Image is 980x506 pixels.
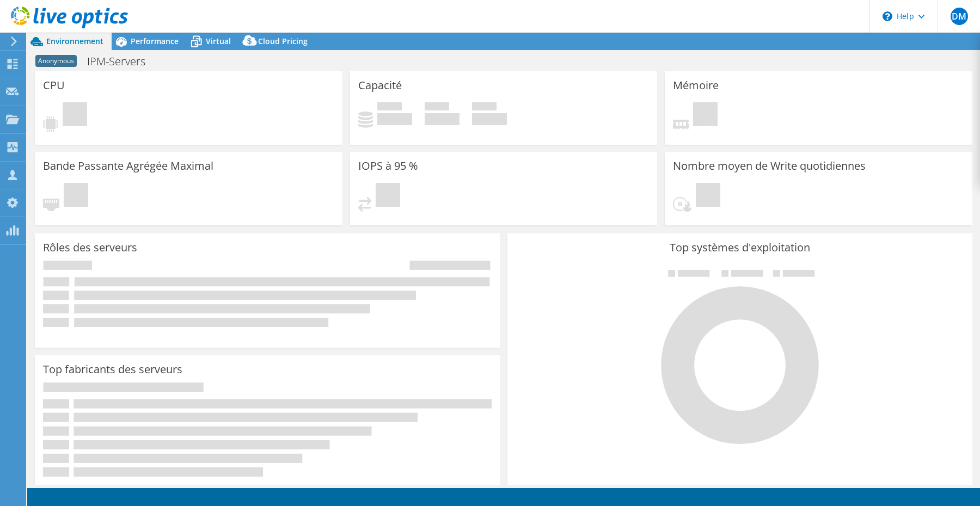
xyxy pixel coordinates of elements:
h3: CPU [43,79,65,91]
h3: Top fabricants des serveurs [43,363,182,375]
svg: \n [883,11,892,21]
span: Environnement [46,36,103,46]
h3: Top systèmes d'exploitation [516,242,964,254]
h1: IPM-Servers [82,55,162,67]
h3: Mémoire [673,79,719,91]
span: Performance [131,36,179,46]
span: En attente [693,102,718,129]
h3: Rôles des serveurs [43,242,137,254]
span: En attente [63,102,87,129]
h3: Capacité [358,79,402,91]
h3: Bande Passante Agrégée Maximal [43,160,213,172]
span: DM [951,8,968,25]
span: Anonymous [35,55,77,67]
h4: 0 Gio [377,113,412,125]
span: En attente [64,183,88,209]
span: Cloud Pricing [258,36,308,46]
h3: Nombre moyen de Write quotidiennes [673,160,866,172]
span: En attente [696,183,720,209]
h4: 0 Gio [472,113,507,125]
span: En attente [376,183,400,209]
h3: IOPS à 95 % [358,160,418,172]
span: Total [472,102,497,113]
span: Espace libre [425,102,449,113]
h4: 0 Gio [425,113,460,125]
span: Utilisé [377,102,402,113]
span: Virtual [206,36,231,46]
